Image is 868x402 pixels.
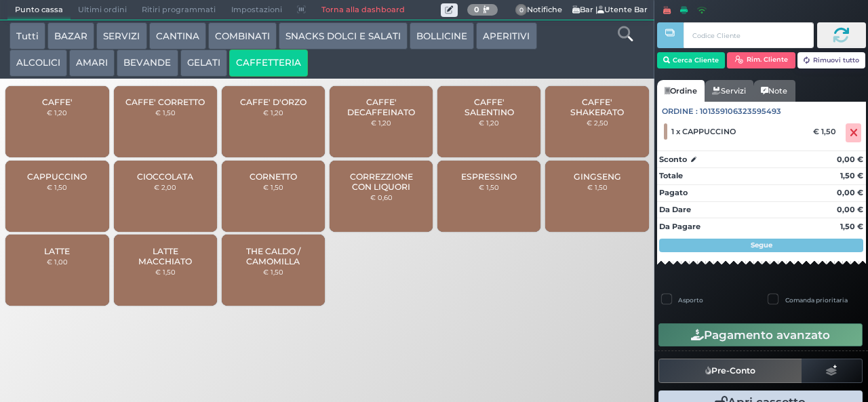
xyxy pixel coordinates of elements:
[410,22,474,49] button: BOLLICINE
[44,246,70,256] span: LATTE
[125,97,205,107] span: CAFFE' CORRETTO
[700,106,781,117] span: 101359106323595493
[69,49,115,77] button: AMARI
[154,183,176,191] small: € 2,00
[753,80,795,102] a: Note
[659,171,683,180] strong: Totale
[71,1,134,20] span: Ultimi ordini
[515,4,528,16] span: 0
[341,97,422,117] span: CAFFE' DECAFFEINATO
[837,205,863,214] strong: 0,00 €
[263,183,283,191] small: € 1,50
[47,22,94,49] button: BAZAR
[27,172,87,182] span: CAPPUCCINO
[149,22,206,49] button: CANTINA
[233,246,314,266] span: THE CALDO / CAMOMILLA
[313,1,412,20] a: Torna alla dashboard
[837,155,863,164] strong: 0,00 €
[208,22,277,49] button: COMBINATI
[671,127,736,136] span: 1 x CAPPUCCINO
[9,49,67,77] button: ALCOLICI
[659,154,687,165] strong: Sconto
[263,268,283,276] small: € 1,50
[7,1,71,20] span: Punto cassa
[684,22,813,48] input: Codice Cliente
[180,49,227,77] button: GELATI
[155,268,176,276] small: € 1,50
[587,119,608,127] small: € 2,50
[727,52,795,68] button: Rim. Cliente
[42,97,73,107] span: CAFFE'
[461,172,517,182] span: ESPRESSINO
[263,108,283,117] small: € 1,20
[557,97,637,117] span: CAFFE' SHAKERATO
[840,171,863,180] strong: 1,50 €
[96,22,146,49] button: SERVIZI
[370,193,393,201] small: € 0,60
[134,1,223,20] span: Ritiri programmati
[479,183,499,191] small: € 1,50
[659,205,691,214] strong: Da Dare
[785,296,848,304] label: Comanda prioritaria
[811,127,843,136] div: € 1,50
[659,188,688,197] strong: Pagato
[47,108,67,117] small: € 1,20
[797,52,866,68] button: Rimuovi tutto
[125,246,205,266] span: LATTE MACCHIATO
[837,188,863,197] strong: 0,00 €
[574,172,621,182] span: GINGSENG
[840,222,863,231] strong: 1,50 €
[47,258,68,266] small: € 1,00
[678,296,703,304] label: Asporto
[224,1,290,20] span: Impostazioni
[662,106,698,117] span: Ordine :
[371,119,391,127] small: € 1,20
[658,323,863,346] button: Pagamento avanzato
[476,22,536,49] button: APERITIVI
[240,97,307,107] span: CAFFE' D'ORZO
[117,49,178,77] button: BEVANDE
[341,172,422,192] span: CORREZZIONE CON LIQUORI
[47,183,67,191] small: € 1,50
[155,108,176,117] small: € 1,50
[229,49,308,77] button: CAFFETTERIA
[659,222,701,231] strong: Da Pagare
[9,22,45,49] button: Tutti
[751,241,772,249] strong: Segue
[479,119,499,127] small: € 1,20
[474,5,479,14] b: 0
[279,22,408,49] button: SNACKS DOLCI E SALATI
[449,97,530,117] span: CAFFE' SALENTINO
[250,172,297,182] span: CORNETTO
[587,183,608,191] small: € 1,50
[705,80,753,102] a: Servizi
[657,52,726,68] button: Cerca Cliente
[137,172,193,182] span: CIOCCOLATA
[658,359,802,383] button: Pre-Conto
[657,80,705,102] a: Ordine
